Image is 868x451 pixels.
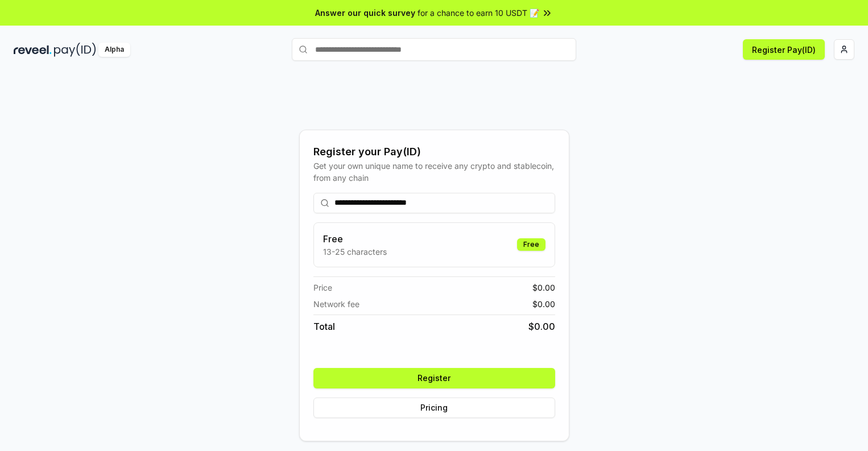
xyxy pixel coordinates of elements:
[54,43,96,57] img: pay_id
[315,7,415,19] span: Answer our quick survey
[323,232,387,246] h3: Free
[313,298,359,310] span: Network fee
[517,238,545,251] div: Free
[532,282,555,293] span: $ 0.00
[323,246,387,258] p: 13-25 characters
[528,320,555,333] span: $ 0.00
[313,320,335,333] span: Total
[313,282,332,293] span: Price
[313,368,555,388] button: Register
[14,43,52,57] img: reveel_dark
[98,43,130,57] div: Alpha
[418,7,539,19] span: for a chance to earn 10 USDT 📝
[743,39,825,60] button: Register Pay(ID)
[532,298,555,310] span: $ 0.00
[313,144,555,160] div: Register your Pay(ID)
[313,160,555,184] div: Get your own unique name to receive any crypto and stablecoin, from any chain
[313,398,555,418] button: Pricing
